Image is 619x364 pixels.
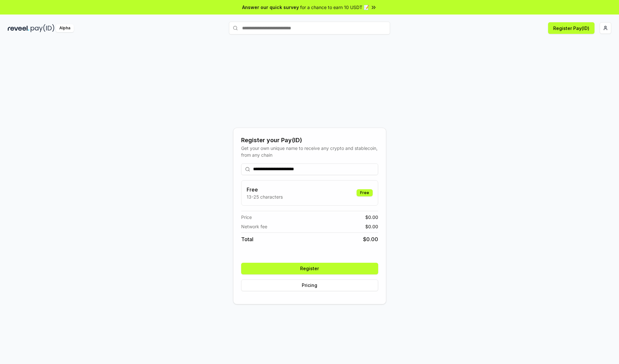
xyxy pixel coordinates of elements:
[241,235,253,243] span: Total
[56,24,74,32] div: Alpha
[365,214,378,221] span: $ 0.00
[8,24,29,32] img: reveel_dark
[241,223,267,230] span: Network fee
[365,223,378,230] span: $ 0.00
[241,136,378,145] div: Register your Pay(ID)
[363,235,378,243] span: $ 0.00
[247,193,283,200] p: 13-25 characters
[300,4,369,11] span: for a chance to earn 10 USDT 📝
[247,186,283,193] h3: Free
[357,189,373,196] div: Free
[241,214,252,221] span: Price
[241,145,378,158] div: Get your own unique name to receive any crypto and stablecoin, from any chain
[241,280,378,291] button: Pricing
[31,24,54,32] img: pay_id
[242,4,299,11] span: Answer our quick survey
[548,22,594,34] button: Register Pay(ID)
[241,263,378,274] button: Register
